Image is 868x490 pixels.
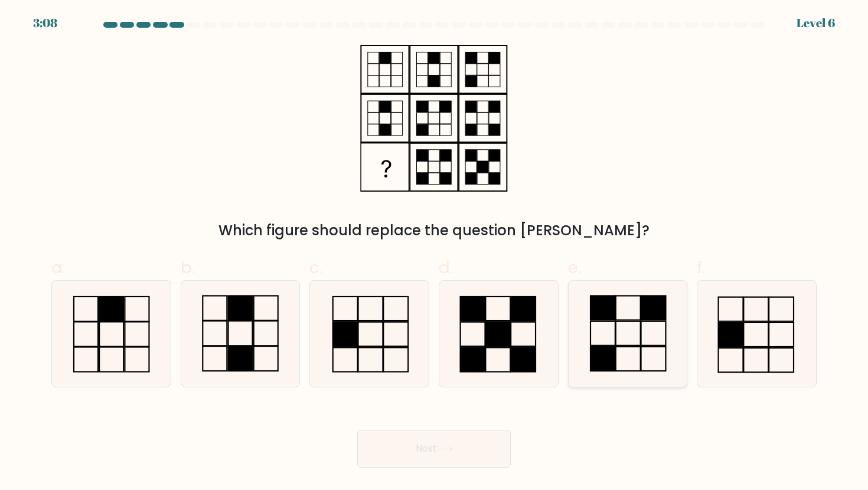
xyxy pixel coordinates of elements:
span: f. [697,256,705,279]
span: e. [568,256,581,279]
span: c. [309,256,322,279]
span: d. [439,256,453,279]
span: a. [51,256,66,279]
span: b. [181,256,195,279]
div: 3:08 [33,14,57,32]
button: Next [357,430,511,468]
div: Level 6 [797,14,835,32]
div: Which figure should replace the question [PERSON_NAME]? [58,220,810,241]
